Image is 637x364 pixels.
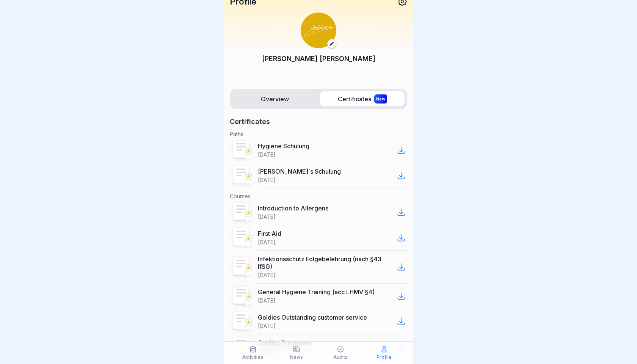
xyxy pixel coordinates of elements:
[374,94,387,104] div: New
[258,255,395,270] p: Infektionsschutz Folgebelehrung (nach §43 IfSG)
[377,355,392,360] p: Profile
[242,355,263,360] p: Activities
[258,213,276,220] p: [DATE]
[301,13,336,48] img: ebmwi866ydgloau9wqyjvut2.png
[230,131,407,138] p: Paths
[258,272,276,279] p: [DATE]
[258,314,367,321] p: Goldies Outstanding customer service
[230,193,407,200] p: Courses
[258,239,276,246] p: [DATE]
[262,53,375,64] p: [PERSON_NAME] [PERSON_NAME]
[232,91,317,107] label: Overview
[258,339,311,347] p: Goldies Processes
[258,168,341,175] p: [PERSON_NAME]´s Schulung
[258,204,328,212] p: Introduction to Allergens
[258,177,276,184] p: [DATE]
[258,297,276,304] p: [DATE]
[258,151,276,158] p: [DATE]
[333,355,348,360] p: Audits
[258,288,375,296] p: General Hygiene Training (acc LHMV §4)
[258,230,281,237] p: First Aid
[320,91,405,107] label: Certificates
[230,117,270,126] p: Certificates
[258,323,276,329] p: [DATE]
[258,142,309,150] p: Hygiene Schulung
[290,355,303,360] p: News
